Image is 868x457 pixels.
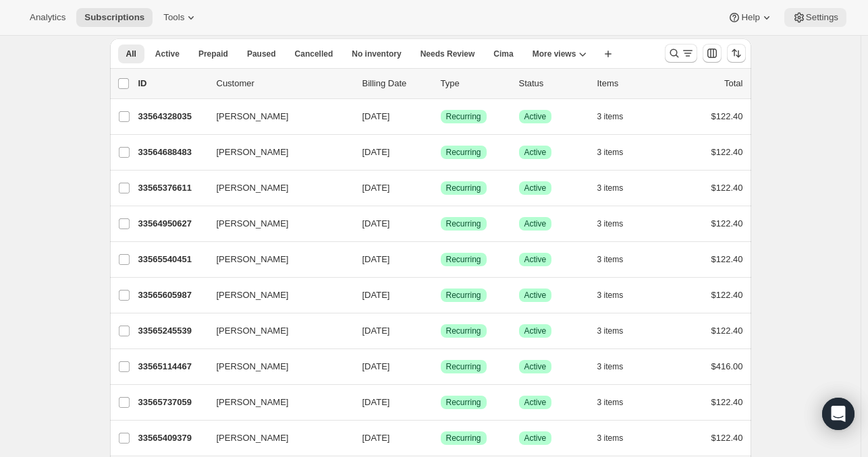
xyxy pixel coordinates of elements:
[421,49,475,59] span: Needs Review
[138,253,206,266] p: 33565540451
[138,181,206,195] p: 33565376611
[524,44,595,63] button: More views
[524,397,547,408] span: Active
[524,433,547,444] span: Active
[711,254,743,264] span: $122.40
[295,49,333,59] span: Cancelled
[446,147,481,158] span: Recurring
[711,361,743,371] span: $416.00
[138,396,206,409] p: 33565737059
[597,361,624,372] span: 3 items
[138,429,743,448] div: 33565409379[PERSON_NAME][DATE]SuccessRecurringSuccessActive3 items$122.40
[665,44,697,63] button: Search and filter results
[784,8,846,27] button: Settings
[597,433,624,444] span: 3 items
[209,213,344,235] button: [PERSON_NAME]
[724,77,742,90] p: Total
[138,217,206,231] p: 33564950627
[362,147,390,157] span: [DATE]
[209,320,344,342] button: [PERSON_NAME]
[138,107,743,126] div: 33564328035[PERSON_NAME][DATE]SuccessRecurringSuccessActive3 items$122.40
[217,181,289,195] span: [PERSON_NAME]
[138,357,743,376] div: 33565114467[PERSON_NAME][DATE]SuccessRecurringSuccessActive3 items$416.00
[446,183,481,193] span: Recurring
[247,49,276,59] span: Paused
[217,396,289,409] span: [PERSON_NAME]
[362,361,390,371] span: [DATE]
[209,427,344,449] button: [PERSON_NAME]
[209,249,344,270] button: [PERSON_NAME]
[126,49,136,59] span: All
[711,218,743,228] span: $122.40
[138,324,206,338] p: 33565245539
[217,146,289,159] span: [PERSON_NAME]
[597,111,624,122] span: 3 items
[597,290,624,301] span: 3 items
[198,49,228,59] span: Prepaid
[524,290,547,301] span: Active
[597,286,639,305] button: 3 items
[597,357,639,376] button: 3 items
[362,397,390,407] span: [DATE]
[217,77,352,90] p: Customer
[446,433,481,444] span: Recurring
[597,77,665,90] div: Items
[533,49,576,59] span: More views
[30,12,65,23] span: Analytics
[597,254,624,265] span: 3 items
[217,360,289,373] span: [PERSON_NAME]
[155,8,206,27] button: Tools
[597,107,639,126] button: 3 items
[209,177,344,199] button: [PERSON_NAME]
[720,8,781,27] button: Help
[711,147,743,157] span: $122.40
[524,111,547,122] span: Active
[362,326,390,336] span: [DATE]
[22,8,74,27] button: Analytics
[138,179,743,197] div: 33565376611[PERSON_NAME][DATE]SuccessRecurringSuccessActive3 items$122.40
[711,111,743,121] span: $122.40
[209,142,344,163] button: [PERSON_NAME]
[711,183,743,193] span: $122.40
[597,147,624,158] span: 3 items
[597,393,639,412] button: 3 items
[597,218,624,229] span: 3 items
[446,218,481,229] span: Recurring
[597,429,639,448] button: 3 items
[209,392,344,413] button: [PERSON_NAME]
[209,284,344,306] button: [PERSON_NAME]
[138,110,206,123] p: 33564328035
[138,146,206,159] p: 33564688483
[493,49,513,59] span: Cima
[362,433,390,443] span: [DATE]
[138,288,206,302] p: 33565605987
[362,218,390,228] span: [DATE]
[711,326,743,336] span: $122.40
[703,44,722,63] button: Customize table column order and visibility
[362,183,390,193] span: [DATE]
[76,8,153,27] button: Subscriptions
[597,326,624,336] span: 3 items
[446,111,481,122] span: Recurring
[362,254,390,264] span: [DATE]
[138,250,743,269] div: 33565540451[PERSON_NAME][DATE]SuccessRecurringSuccessActive3 items$122.40
[524,254,547,265] span: Active
[446,254,481,265] span: Recurring
[597,44,619,63] button: Create new view
[519,77,587,90] p: Status
[711,397,743,407] span: $122.40
[138,393,743,412] div: 33565737059[PERSON_NAME][DATE]SuccessRecurringSuccessActive3 items$122.40
[741,12,759,23] span: Help
[441,77,508,90] div: Type
[217,110,289,123] span: [PERSON_NAME]
[362,290,390,300] span: [DATE]
[822,398,855,430] div: Open Intercom Messenger
[217,253,289,266] span: [PERSON_NAME]
[217,288,289,302] span: [PERSON_NAME]
[362,77,430,90] p: Billing Date
[362,111,390,121] span: [DATE]
[524,361,547,372] span: Active
[446,290,481,301] span: Recurring
[597,143,639,162] button: 3 items
[138,431,206,445] p: 33565409379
